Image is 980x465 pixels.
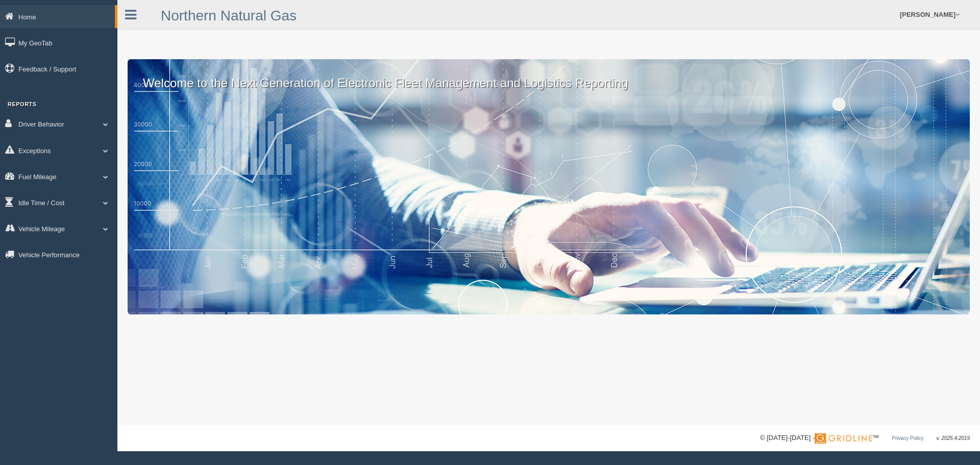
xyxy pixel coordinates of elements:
[128,59,970,92] p: Welcome to the Next Generation of Electronic Fleet Management and Logistics Reporting
[161,8,297,23] a: Northern Natural Gas
[937,435,970,441] span: v. 2025.4.2019
[892,435,923,441] a: Privacy Policy
[815,433,872,444] img: Gridline
[760,433,970,444] div: © [DATE]-[DATE] - ™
